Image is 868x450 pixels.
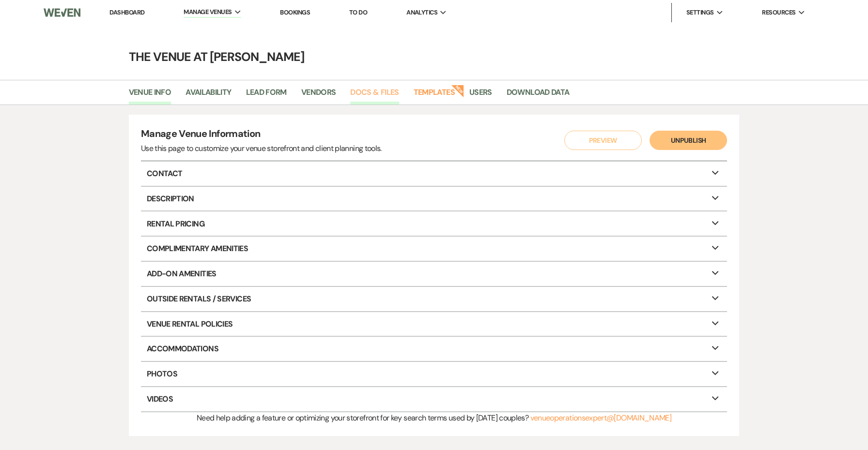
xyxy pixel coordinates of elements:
[686,8,714,17] span: Settings
[530,413,672,423] a: venueoperationsexpert@[DOMAIN_NAME]
[129,86,171,105] a: Venue Info
[451,84,465,97] strong: New
[349,8,367,16] a: To Do
[85,48,783,65] h4: The Venue at [PERSON_NAME]
[141,127,382,143] h4: Manage Venue Information
[141,312,727,336] p: Venue Rental Policies
[44,2,80,23] img: Weven Logo
[141,362,727,386] p: Photos
[141,211,727,236] p: Rental Pricing
[507,86,570,105] a: Download Data
[141,287,727,311] p: Outside Rentals / Services
[246,86,287,105] a: Lead Form
[184,7,232,17] span: Manage Venues
[280,8,310,16] a: Bookings
[406,8,437,17] span: Analytics
[197,413,528,423] span: Need help adding a feature or optimizing your storefront for key search terms used by [DATE] coup...
[564,131,642,150] button: Preview
[141,187,727,211] p: Description
[141,237,727,261] p: Complimentary Amenities
[141,162,727,186] p: Contact
[301,86,336,105] a: Vendors
[414,86,455,105] a: Templates
[141,262,727,286] p: Add-On Amenities
[141,387,727,411] p: Videos
[469,86,492,105] a: Users
[109,8,144,16] a: Dashboard
[350,86,399,105] a: Docs & Files
[562,131,639,150] a: Preview
[650,131,727,150] button: Unpublish
[141,337,727,361] p: Accommodations
[186,86,231,105] a: Availability
[762,8,795,17] span: Resources
[141,143,382,154] div: Use this page to customize your venue storefront and client planning tools.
